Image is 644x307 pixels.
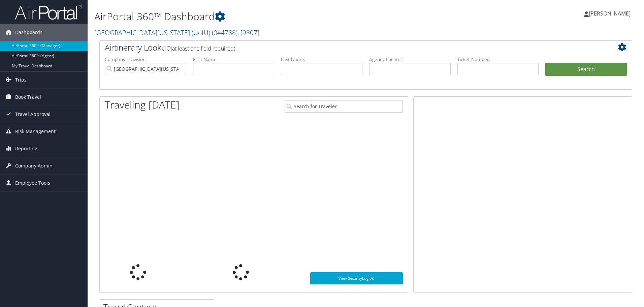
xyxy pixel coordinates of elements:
label: Last Name: [281,56,362,63]
label: Agency Locator: [369,56,451,63]
label: Ticket Number: [457,56,539,63]
a: View SecurityLogic® [310,272,403,284]
span: [PERSON_NAME] [589,10,631,17]
input: Search for Traveler [285,100,403,113]
a: [PERSON_NAME] [584,3,637,24]
span: Company Admin [15,157,53,174]
span: Travel Approval [15,106,51,123]
span: Book Travel [15,89,41,105]
h2: Airtinerary Lookup [105,42,582,53]
span: ( 044788 ) [212,28,237,37]
a: [GEOGRAPHIC_DATA][US_STATE] (UofU) [94,28,259,37]
span: , [ 9807 ] [237,28,259,37]
h1: AirPortal 360™ Dashboard [94,9,456,24]
span: Trips [15,71,27,88]
button: Search [545,63,627,76]
label: First Name: [193,56,275,63]
h1: Traveling [DATE] [105,98,180,112]
img: airportal-logo.png [15,4,82,20]
span: Risk Management [15,123,56,140]
span: Reporting [15,140,37,157]
span: (at least one field required) [171,45,235,52]
span: Employee Tools [15,175,50,191]
span: Dashboards [15,24,42,41]
label: Company - Division: [105,56,186,63]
